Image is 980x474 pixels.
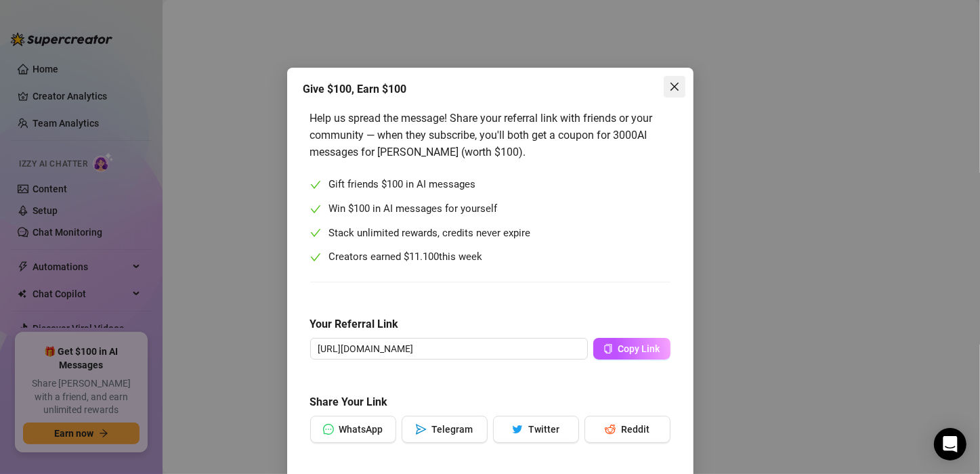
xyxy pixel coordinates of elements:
button: sendTelegram [402,416,488,443]
span: Close [664,81,685,92]
span: check [310,179,321,190]
span: Gift friends $100 in AI messages [329,177,476,193]
span: Stack unlimited rewards, credits never expire [329,225,531,242]
button: Copy Link [593,338,670,360]
div: Open Intercom Messenger [934,428,966,460]
span: reddit [605,424,616,435]
span: check [310,228,321,238]
span: Copy Link [618,343,660,354]
div: Help us spread the message! Share your referral link with friends or your community — when they s... [310,110,670,160]
span: twitter [512,424,523,435]
span: Reddit [621,424,649,435]
div: Give $100, Earn $100 [303,81,677,98]
span: Creators earned $ this week [329,249,483,265]
button: messageWhatsApp [310,416,396,443]
span: copy [603,344,613,353]
span: Win $100 in AI messages for yourself [329,201,498,217]
span: check [310,252,321,263]
span: close [669,81,680,92]
h5: Your Referral Link [310,316,670,332]
span: check [310,204,321,215]
span: message [323,424,334,435]
span: Telegram [432,424,473,435]
span: Twitter [528,424,559,435]
span: send [416,424,427,435]
button: twitterTwitter [493,416,579,443]
button: redditReddit [584,416,670,443]
button: Close [664,76,685,98]
span: WhatsApp [339,424,383,435]
h5: Share Your Link [310,394,670,410]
